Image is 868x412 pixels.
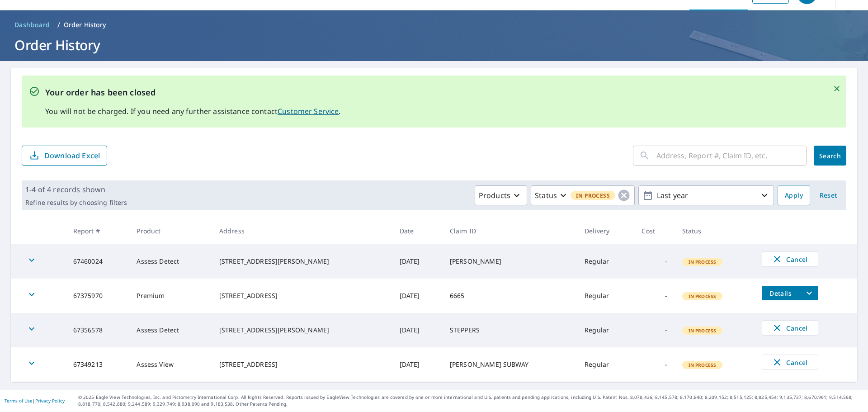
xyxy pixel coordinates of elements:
[212,218,392,244] th: Address
[64,20,106,29] p: Order History
[66,279,130,313] td: 67375970
[634,313,675,347] td: -
[785,190,803,201] span: Apply
[44,151,100,161] p: Download Excel
[66,347,130,382] td: 67349213
[129,313,212,347] td: Assess Detect
[11,18,857,32] nav: breadcrumb
[831,83,843,95] button: Close
[817,190,839,201] span: Reset
[577,218,634,244] th: Delivery
[57,19,60,30] li: /
[634,347,675,382] td: -
[577,244,634,279] td: Regular
[535,190,557,201] p: Status
[35,398,65,404] a: Privacy Policy
[814,185,843,205] button: Reset
[767,289,794,298] span: Details
[66,244,130,279] td: 67460024
[800,286,818,300] button: filesDropdownBtn-67375970
[634,244,675,279] td: -
[66,313,130,347] td: 67356578
[771,322,809,333] span: Cancel
[443,218,577,244] th: Claim ID
[392,244,443,279] td: [DATE]
[392,347,443,382] td: [DATE]
[219,326,385,335] div: [STREET_ADDRESS][PERSON_NAME]
[634,279,675,313] td: -
[14,20,50,29] span: Dashboard
[11,36,857,54] h1: Order History
[443,279,577,313] td: 6665
[762,251,818,267] button: Cancel
[531,185,635,205] button: StatusIn Process
[45,106,341,117] p: You will not be charged. If you need any further assistance contact .
[771,254,809,265] span: Cancel
[762,320,818,336] button: Cancel
[392,279,443,313] td: [DATE]
[129,244,212,279] td: Assess Detect
[11,18,54,32] a: Dashboard
[66,218,130,244] th: Report #
[78,394,863,407] p: © 2025 Eagle View Technologies, Inc. and Pictometry International Corp. All Rights Reserved. Repo...
[577,313,634,347] td: Regular
[25,199,127,207] p: Refine results by choosing filters
[634,218,675,244] th: Cost
[25,184,127,195] p: 1-4 of 4 records shown
[683,327,722,334] span: In Process
[479,190,510,201] p: Products
[771,357,809,368] span: Cancel
[814,146,846,166] button: Search
[5,398,65,403] p: |
[443,347,577,382] td: [PERSON_NAME] SUBWAY
[129,218,212,244] th: Product
[577,347,634,382] td: Regular
[638,185,774,205] button: Last year
[392,218,443,244] th: Date
[45,86,341,99] p: Your order has been closed
[762,355,818,370] button: Cancel
[5,398,33,404] a: Terms of Use
[778,185,810,205] button: Apply
[762,286,800,300] button: detailsBtn-67375970
[656,143,807,168] input: Address, Report #, Claim ID, etc.
[443,313,577,347] td: STEPPERS
[475,185,527,205] button: Products
[653,188,759,204] p: Last year
[683,259,722,265] span: In Process
[577,279,634,313] td: Regular
[219,291,385,300] div: [STREET_ADDRESS]
[219,257,385,266] div: [STREET_ADDRESS][PERSON_NAME]
[571,191,615,200] span: In Process
[683,293,722,299] span: In Process
[443,244,577,279] td: [PERSON_NAME]
[675,218,755,244] th: Status
[392,313,443,347] td: [DATE]
[683,362,722,368] span: In Process
[129,347,212,382] td: Assess View
[129,279,212,313] td: Premium
[278,106,339,116] a: Customer Service
[219,360,385,369] div: [STREET_ADDRESS]
[821,152,839,160] span: Search
[22,146,107,166] button: Download Excel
